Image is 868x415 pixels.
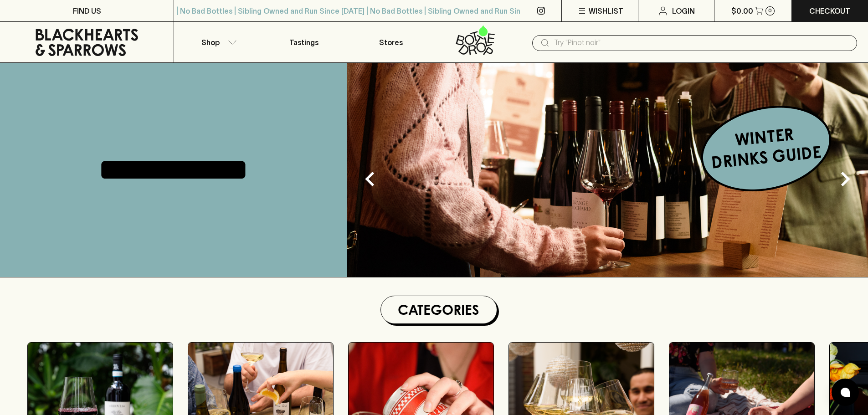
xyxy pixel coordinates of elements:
input: Try "Pinot noir" [554,36,850,50]
h1: Categories [385,300,493,320]
p: Login [672,5,695,16]
p: $0.00 [731,5,753,16]
p: Stores [379,37,403,48]
p: FIND US [73,5,101,16]
img: optimise [347,63,868,277]
img: bubble-icon [841,388,850,397]
a: Tastings [261,22,347,62]
p: Checkout [809,5,850,16]
button: Next [827,161,863,197]
a: Stores [348,22,434,62]
button: Previous [352,161,388,197]
p: 0 [768,8,772,13]
p: Wishlist [589,5,623,16]
p: Tastings [289,37,318,48]
p: Shop [201,37,220,48]
button: Shop [174,22,261,62]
